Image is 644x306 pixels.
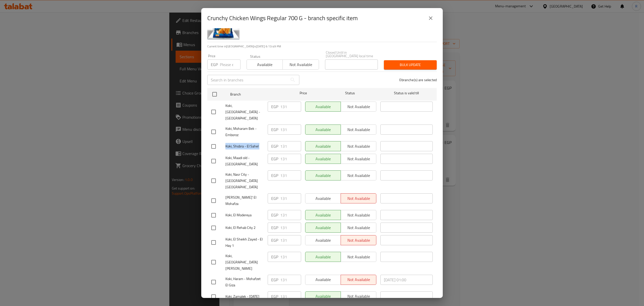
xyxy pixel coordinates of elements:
h2: Crunchy Chicken Wings Regular 700 G - branch specific item [207,14,358,22]
input: Please enter price [280,210,301,220]
span: Not available [285,61,317,68]
input: Please enter price [280,102,301,112]
button: Not available [283,59,319,70]
input: Please enter price [280,291,301,301]
span: Koki, Moharam Bek - Emboroz [225,126,264,138]
input: Please enter price [280,125,301,135]
input: Please enter price [280,170,301,180]
input: Please enter price [280,235,301,245]
span: Koki, Shobra - El Sahel [225,143,264,149]
p: EGP [271,277,278,283]
p: Current time in [GEOGRAPHIC_DATA] is [DATE] 6:13:49 PM [207,44,437,49]
span: Koki, [GEOGRAPHIC_DATA] - [GEOGRAPHIC_DATA] [225,103,264,121]
span: Status is valid till [380,90,433,96]
p: EGP [271,293,278,299]
input: Please enter price [280,275,301,285]
p: EGP [271,143,278,149]
span: Koki, El Rehab City 2 [225,225,264,231]
p: EGP [271,127,278,133]
p: EGP [271,212,278,218]
p: EGP [271,172,278,178]
input: Please enter price [280,154,301,164]
p: 0 branche(s) are selected [399,77,437,82]
p: EGP [211,62,218,68]
span: Koki, [GEOGRAPHIC_DATA][PERSON_NAME] [225,253,264,272]
span: Koki, Nasr City - [GEOGRAPHIC_DATA] [GEOGRAPHIC_DATA] [225,171,264,190]
button: Available [247,59,283,70]
span: Koki, Zamalek - [DATE] [225,293,264,300]
p: EGP [271,237,278,243]
span: Branch [230,91,283,98]
input: Search in branches [207,75,288,85]
p: EGP [271,195,278,201]
button: Bulk update [384,60,437,70]
span: Koki, El Modereya [225,212,264,218]
span: Koki, Haram - Mohafzet El Giza [225,276,264,288]
input: Please enter price [280,252,301,262]
input: Please enter price [280,223,301,233]
span: [PERSON_NAME]' El Mohafza [225,194,264,207]
span: Status [324,90,376,96]
p: EGP [271,156,278,162]
button: close [425,12,437,24]
input: Please enter price [280,193,301,203]
p: EGP [271,225,278,231]
p: EGP [271,254,278,260]
span: Koki, Maadi old - [GEOGRAPHIC_DATA] [225,155,264,167]
p: EGP [271,104,278,110]
input: Please enter price [220,59,240,70]
span: Bulk update [388,62,433,68]
input: Please enter price [280,141,301,151]
span: Available [249,61,281,68]
span: Koki, El Sheikh Zayed - El Hay 1 [225,236,264,249]
span: Price [287,90,320,96]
